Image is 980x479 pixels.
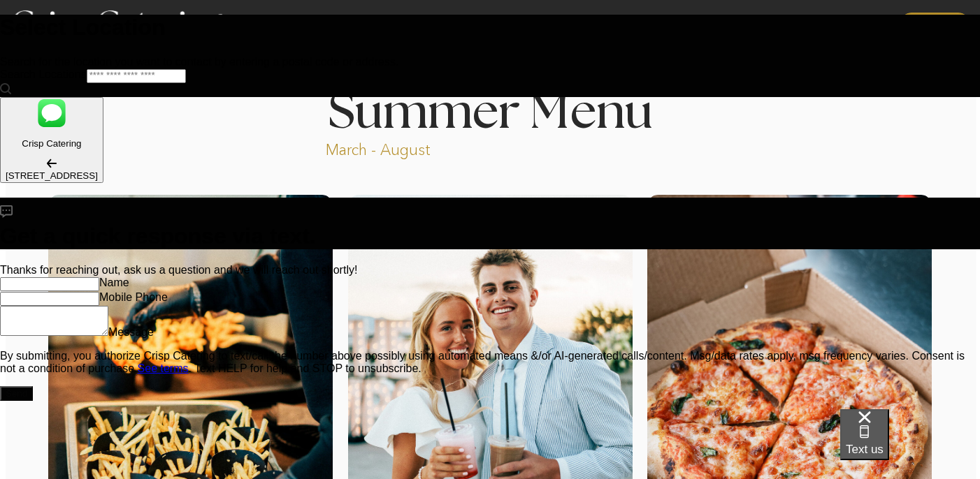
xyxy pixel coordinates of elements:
[138,362,189,374] a: Open terms and conditions in a new window
[6,138,98,149] p: Crisp Catering
[99,277,129,288] label: Name
[6,170,98,181] div: [STREET_ADDRESS]
[108,326,154,338] label: Message
[840,409,980,479] iframe: podium webchat widget bubble
[99,291,168,303] label: Mobile Phone
[6,388,27,399] div: Send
